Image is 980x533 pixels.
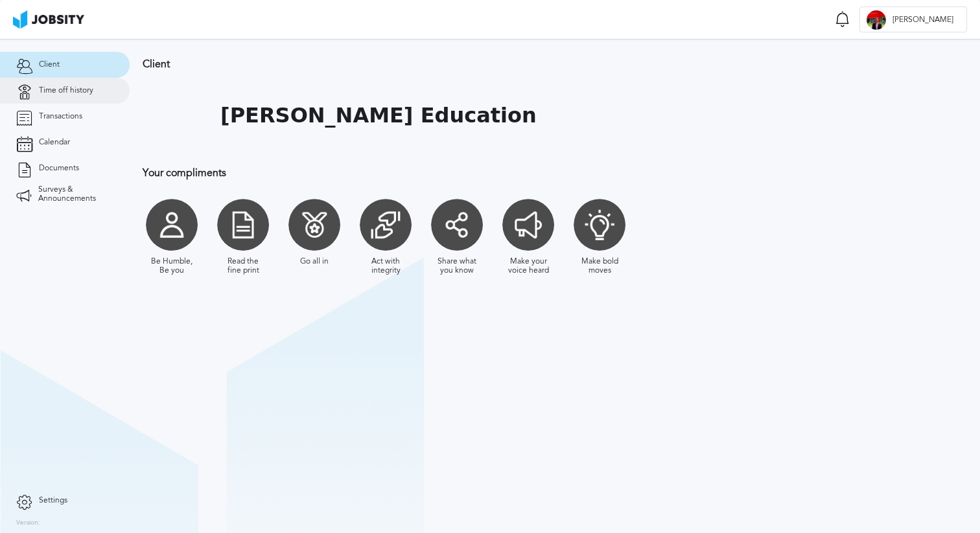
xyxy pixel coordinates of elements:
button: L[PERSON_NAME] [859,6,967,32]
div: Make your voice heard [506,257,551,275]
h3: Client [143,58,846,70]
div: Go all in [300,257,329,266]
span: Surveys & Announcements [38,185,113,203]
span: Calendar [39,138,70,147]
div: Share what you know [434,257,480,275]
span: Transactions [39,112,82,121]
h3: Your compliments [143,167,846,179]
span: Documents [39,164,79,173]
div: L [867,10,886,30]
div: Act with integrity [363,257,408,275]
span: Client [39,60,60,69]
img: ab4bad089aa723f57921c736e9817d99.png [13,10,84,28]
label: Version: [16,519,40,527]
h1: [PERSON_NAME] Education [220,104,537,128]
div: Read the fine print [220,257,266,275]
div: Make bold moves [577,257,622,275]
span: Settings [39,496,67,505]
span: Time off history [39,86,93,95]
div: Be Humble, Be you [149,257,194,275]
span: [PERSON_NAME] [886,16,960,25]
